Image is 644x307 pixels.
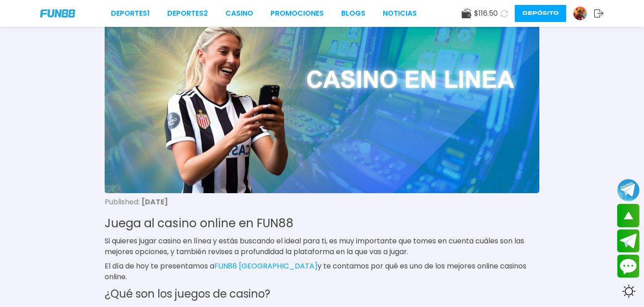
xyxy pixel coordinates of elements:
p: Si quieres jugar casino en línea y estás buscando el ideal para ti, es muy importante que tomes e... [105,236,539,257]
button: Join telegram [617,229,640,253]
a: Avatar [573,6,594,21]
a: Deportes1 [111,8,150,19]
span: Published: [105,197,168,207]
button: scroll up [617,204,640,227]
a: FUN88 [GEOGRAPHIC_DATA] [214,261,318,271]
p: El día de hoy te presentamos a y te contamos por qué es uno de los mejores online casinos online. [105,261,539,282]
button: Depósito [515,5,566,22]
h2: ¿Qué son los juegos de casino? [105,286,539,302]
button: Contact customer service [617,255,640,278]
a: BLOGS [341,8,365,19]
div: Switch theme [617,280,640,303]
button: Join telegram channel [617,178,640,202]
b: [DATE] [141,197,168,207]
img: Company Logo [40,9,75,17]
img: Avatar [573,7,587,20]
span: $ 116.50 [474,8,498,19]
a: NOTICIAS [383,8,417,19]
h1: Juega al casino online en FUN88 [105,215,539,232]
a: Promociones [271,8,324,19]
a: CASINO [225,8,253,19]
a: Deportes2 [167,8,208,19]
